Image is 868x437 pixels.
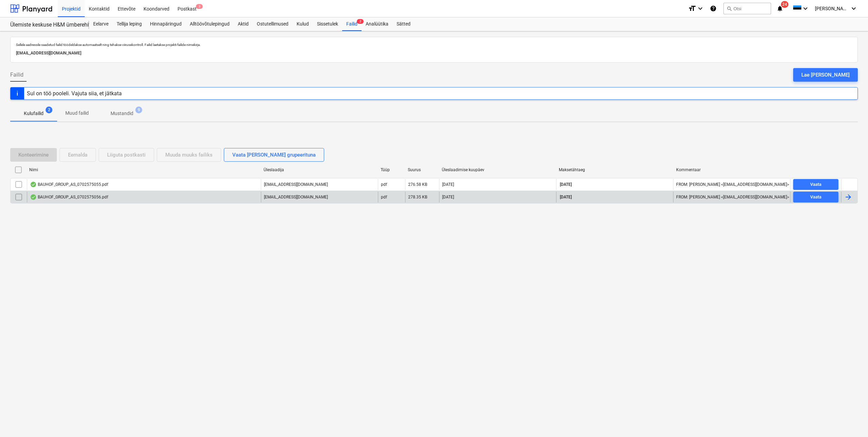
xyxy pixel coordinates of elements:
span: [PERSON_NAME] [815,6,849,11]
i: Abikeskus [710,4,717,13]
div: Sul on töö pooleli. Vajuta siia, et jätkata [27,90,122,97]
div: Tüüp [381,167,402,172]
button: Otsi [723,3,771,14]
i: keyboard_arrow_down [696,4,704,13]
span: Failid [10,71,23,79]
div: 278.35 KB [408,195,427,199]
p: [EMAIL_ADDRESS][DOMAIN_NAME] [264,194,328,200]
p: [EMAIL_ADDRESS][DOMAIN_NAME] [16,50,852,57]
div: Andmed failist loetud [30,182,37,187]
p: Mustandid [111,110,133,117]
a: Tellija leping [113,17,146,31]
a: Failid2 [342,17,362,31]
div: BAUHOF_GROUP_AS_0702575055.pdf [30,182,108,187]
span: search [727,6,732,11]
div: Vaata [810,181,821,189]
span: 2 [357,19,364,24]
a: Sissetulek [313,17,342,31]
i: keyboard_arrow_down [850,4,858,13]
span: [DATE] [559,194,572,200]
i: keyboard_arrow_down [801,4,809,13]
a: Aktid [234,17,253,31]
a: Analüütika [362,17,393,31]
p: [EMAIL_ADDRESS][DOMAIN_NAME] [264,182,328,188]
div: Üleslaadimise kuupäev [442,167,553,172]
span: 2 [46,107,52,113]
div: 276.58 KB [408,182,427,187]
div: Nimi [29,167,258,172]
i: format_size [688,4,696,13]
button: Vaata [793,192,838,203]
div: Ülemiste keskuse H&M ümberehitustööd [HMÜLEMISTE] [10,21,81,29]
p: Sellele aadressile saadetud failid töödeldakse automaatselt ning tehakse viirusekontroll. Failid ... [16,43,852,47]
span: 3 [196,4,203,9]
div: Suurus [408,167,436,172]
div: pdf [381,195,387,199]
div: [DATE] [442,195,454,199]
p: Kulufailid [24,110,44,117]
button: Vaata [793,179,838,190]
a: Hinnapäringud [146,17,186,31]
a: Kulud [293,17,313,31]
div: Maksetähtaeg [559,167,670,172]
p: Muud failid [65,110,89,117]
button: Vaata [PERSON_NAME] grupeerituna [224,148,324,162]
div: Failid [342,17,362,31]
div: BAUHOF_GROUP_AS_0702575056.pdf [30,194,108,200]
span: [DATE] [559,182,572,188]
div: Vaata [810,193,821,201]
a: Alltöövõtulepingud [186,17,234,31]
i: notifications [777,4,783,13]
div: Kommentaar [676,167,788,172]
div: Andmed failist loetud [30,194,37,200]
a: Sätted [393,17,415,31]
div: Vaata [PERSON_NAME] grupeerituna [232,150,316,159]
div: Üleslaadija [264,167,375,172]
button: Lae [PERSON_NAME] [793,68,858,82]
span: 24 [781,1,788,8]
a: Ostutellimused [253,17,293,31]
div: [DATE] [442,182,454,187]
a: Eelarve [89,17,113,31]
div: Lae [PERSON_NAME] [801,70,850,79]
div: pdf [381,182,387,187]
span: 9 [135,107,142,113]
